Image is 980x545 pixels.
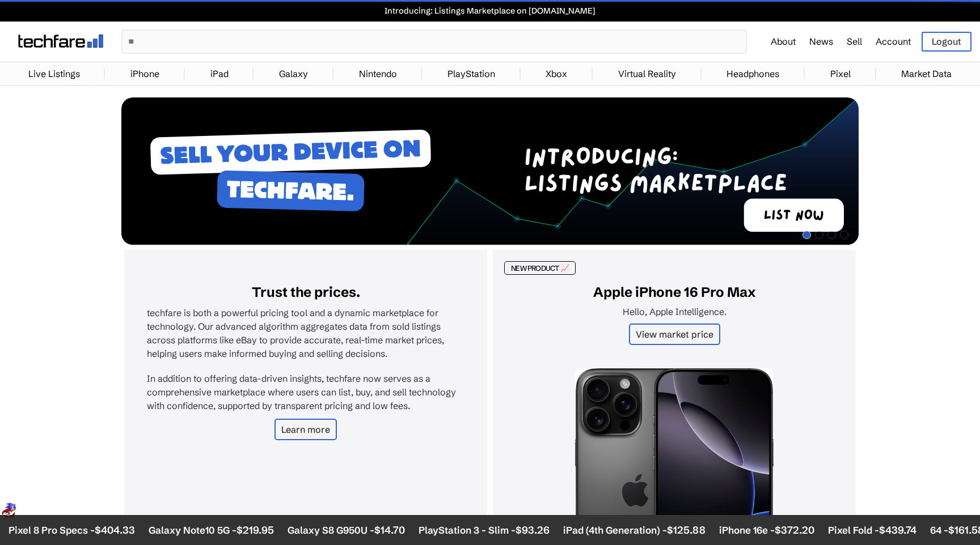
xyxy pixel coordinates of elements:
[516,306,833,317] p: Hello, Apple Intelligence.
[205,62,234,85] a: iPad
[876,36,911,47] a: Account
[353,62,403,85] a: Nintendo
[147,306,464,360] p: techfare is both a powerful pricing tool and a dynamic marketplace for technology. Our advanced a...
[442,62,501,85] a: PlayStation
[273,62,314,85] a: Galaxy
[274,419,337,440] a: Learn more
[540,62,573,85] a: Xbox
[121,97,859,245] img: Desktop Image 1
[149,523,274,537] li: Galaxy Note10 5G -
[922,32,971,52] a: Logout
[721,62,785,85] a: Headphones
[95,523,135,537] span: $404.33
[629,323,720,345] a: View market price
[18,35,103,48] img: techfare logo
[516,523,550,537] span: $93.26
[121,97,859,247] div: 1 / 4
[809,36,833,47] a: News
[236,523,274,537] span: $219.95
[288,523,405,537] li: Galaxy S8 G950U -
[125,62,165,85] a: iPhone
[419,523,550,537] li: PlayStation 3 - Slim -
[828,523,916,537] li: Pixel Fold -
[374,523,405,537] span: $14.70
[516,284,833,300] h2: Apple iPhone 16 Pro Max
[815,231,823,239] span: Go to slide 2
[802,231,811,239] span: Go to slide 1
[9,523,135,537] li: Pixel 8 Pro Specs -
[895,62,957,85] a: Market Data
[504,261,576,275] div: NEW PRODUCT 📈
[825,62,856,85] a: Pixel
[827,231,836,239] span: Go to slide 3
[147,284,464,300] h2: Trust the prices.
[771,36,796,47] a: About
[719,523,814,537] li: iPhone 16e -
[147,372,464,412] p: In addition to offering data-driven insights, techfare now serves as a comprehensive marketplace ...
[612,62,682,85] a: Virtual Reality
[667,523,706,537] span: $125.88
[847,36,862,47] a: Sell
[563,523,706,537] li: iPad (4th Generation) -
[775,523,814,537] span: $372.20
[6,6,974,16] a: Introducing: Listings Marketplace on [DOMAIN_NAME]
[23,62,86,85] a: Live Listings
[840,231,848,239] span: Go to slide 4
